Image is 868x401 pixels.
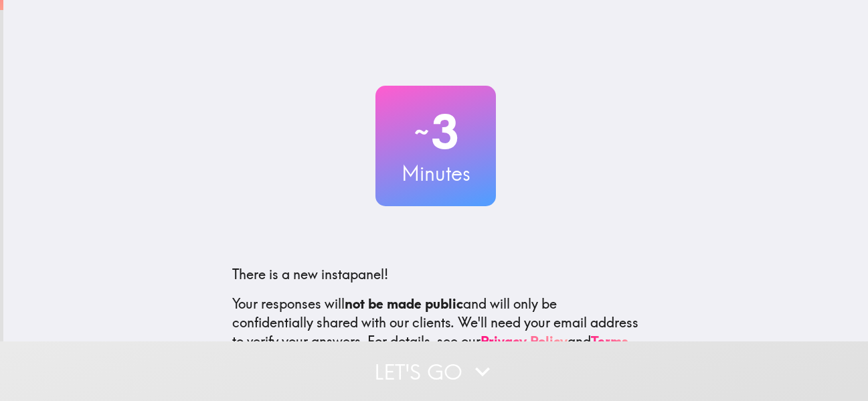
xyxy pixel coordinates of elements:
p: Your responses will and will only be confidentially shared with our clients. We'll need your emai... [232,295,639,351]
b: not be made public [345,295,463,312]
span: ~ [412,112,431,152]
h2: 3 [375,104,496,159]
a: Privacy Policy [481,333,568,349]
span: There is a new instapanel! [232,266,388,283]
a: Terms [591,333,628,349]
h3: Minutes [375,159,496,187]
